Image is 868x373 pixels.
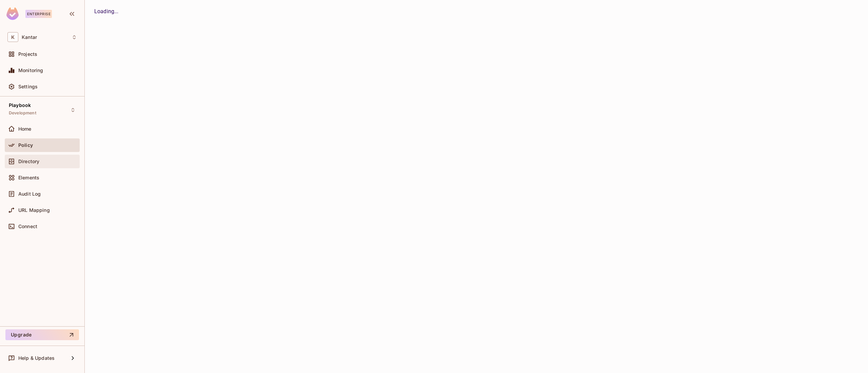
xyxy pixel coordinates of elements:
span: Workspace: Kantar [22,35,37,40]
span: URL Mapping [18,207,50,213]
span: Audit Log [18,191,41,197]
span: Settings [18,84,38,89]
span: Help & Updates [18,355,55,361]
span: Playbook [9,103,31,108]
span: Projects [18,51,37,57]
div: Loading... [94,7,859,16]
span: K [7,32,18,42]
span: Directory [18,159,39,164]
span: Elements [18,175,39,180]
div: Enterprise [25,10,52,18]
span: Monitoring [18,68,43,73]
span: Policy [18,142,33,148]
span: Connect [18,224,37,229]
span: Home [18,126,32,132]
button: Upgrade [5,329,79,340]
span: Development [9,110,36,116]
img: SReyMgAAAABJRU5ErkJggg== [6,7,19,20]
